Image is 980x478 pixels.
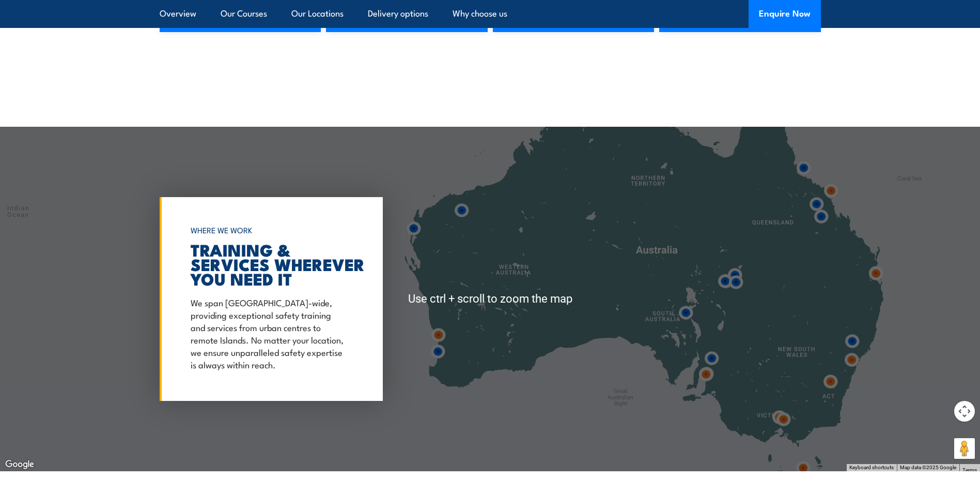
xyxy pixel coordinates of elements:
h6: WHERE WE WORK [191,221,347,240]
img: Google [3,458,37,471]
button: Keyboard shortcuts [849,464,894,471]
button: Map camera controls [954,401,975,422]
a: Open this area in Google Maps (opens a new window) [3,458,37,471]
p: We span [GEOGRAPHIC_DATA]-wide, providing exceptional safety training and services from urban cen... [191,296,347,370]
button: Drag Pegman onto the map to open Street View [954,438,975,459]
h2: TRAINING & SERVICES WHEREVER YOU NEED IT [191,242,347,286]
span: Map data ©2025 Google [900,465,956,470]
a: Terms (opens in new tab) [962,467,977,473]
